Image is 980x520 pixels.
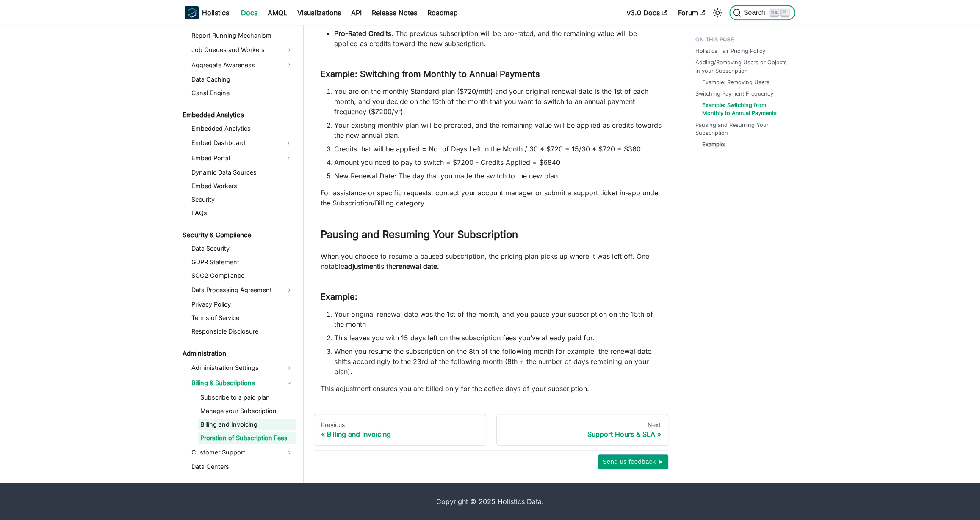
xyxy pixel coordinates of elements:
[189,283,296,297] a: Data Processing Agreement
[189,123,296,134] a: Embedded Analytics
[741,9,770,16] span: Search
[422,6,463,19] a: Roadmap
[334,120,662,140] li: Your existing monthly plan will be prorated, and the remaining value will be applied as credits t...
[281,151,296,165] button: Expand sidebar category 'Embed Portal'
[189,298,296,310] a: Privacy Policy
[702,141,725,148] strong: Example:
[344,262,379,271] strong: adjustment
[504,421,662,429] div: Next
[602,456,664,467] span: Send us feedback ►
[189,376,296,390] a: Billing & Subscriptions
[189,361,296,375] a: Administration Settings
[321,421,479,429] div: Previous
[236,6,263,19] a: Docs
[334,144,662,154] li: Credits that will be applied = No. of Days Left in the Month / 30 * $720 = 15/30 * $720 = $360
[334,157,662,167] li: Amount you need to pay to switch = $7200 - Credits Applied = $6840
[334,333,662,343] li: This leaves you with 15 days left on the subscription fees you’ve already paid for.
[781,8,789,16] kbd: K
[496,414,669,446] a: NextSupport Hours & SLA
[334,29,391,38] strong: Pro-Rated Credits
[321,69,540,79] strong: Example: Switching from Monthly to Annual Payments
[180,348,296,359] a: Administration
[695,58,790,74] a: Adding/Removing Users or Objects in your Subscription
[622,6,673,19] a: v3.0 Docs
[189,446,296,459] a: Customer Support
[189,326,296,337] a: Responsible Disclosure
[314,414,486,446] a: PreviousBilling and Invoicing
[185,6,229,19] a: HolisticsHolistics
[189,243,296,255] a: Data Security
[695,47,765,55] a: Holistics Fair Pricing Policy
[292,6,346,19] a: Visualizations
[189,194,296,205] a: Security
[189,461,296,473] a: Data Centers
[711,6,724,19] button: Switch between dark and light mode (currently light mode)
[321,228,662,244] h2: Pausing and Resuming Your Subscription
[321,251,662,271] p: When you choose to resume a paused subscription, the pricing plan picks up where it was left off....
[695,90,773,98] a: Switching Payment Frequency
[321,430,479,438] div: Billing and Invoicing
[334,309,662,329] li: Your original renewal date was the 1st of the month, and you pause your subscription on the 15th ...
[180,109,296,121] a: Embedded Analytics
[702,102,777,116] strong: Example: Switching from Monthly to Annual Payments
[189,87,296,99] a: Canal Engine
[729,5,795,20] button: Search (Ctrl+K)
[198,432,296,444] a: Proration of Subscription Fees
[189,58,296,72] a: Aggregate Awareness
[367,6,422,19] a: Release Notes
[189,270,296,282] a: SOC2 Compliance
[702,78,770,86] a: Example: Removing Users
[314,414,668,446] nav: Docs pages
[189,136,281,150] a: Embed Dashboard
[189,256,296,268] a: GDPR Statement
[673,6,710,19] a: Forum
[334,346,662,377] li: When you resume the subscription on the 8th of the following month for example, the renewal date ...
[321,383,662,394] p: This adjustment ensures you are billed only for the active days of your subscription.
[202,8,229,18] b: Holistics
[180,229,296,241] a: Security & Compliance
[189,180,296,192] a: Embed Workers
[189,30,296,41] a: Report Running Mechanism
[198,405,296,417] a: Manage your Subscription
[321,188,662,208] p: For assistance or specific requests, contact your account manager or submit a support ticket in-a...
[189,207,296,219] a: FAQs
[321,292,357,302] strong: Example:
[346,6,367,19] a: API
[198,391,296,403] a: Subscribe to a paid plan
[263,6,292,19] a: AMQL
[702,101,786,117] a: Example: Switching from Monthly to Annual Payments
[281,136,296,150] button: Expand sidebar category 'Embed Dashboard'
[702,140,725,148] a: Example:
[334,171,662,181] li: New Renewal Date: The day that you made the switch to the new plan
[334,28,662,49] li: : The previous subscription will be pro-rated, and the remaining value will be applied as credits...
[198,419,296,430] a: Billing and Invoicing
[189,43,296,57] a: Job Queues and Workers
[504,430,662,438] div: Support Hours & SLA
[189,151,281,165] a: Embed Portal
[189,167,296,178] a: Dynamic Data Sources
[221,496,759,506] div: Copyright © 2025 Holistics Data.
[396,262,439,271] strong: renewal date.
[189,312,296,324] a: Terms of Service
[185,6,199,19] img: Holistics
[334,86,662,117] li: You are on the monthly Standard plan ($720/mth) and your original renewal date is the 1st of each...
[189,74,296,85] a: Data Caching
[598,454,668,469] button: Send us feedback ►
[695,121,790,137] a: Pausing and Resuming Your Subscription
